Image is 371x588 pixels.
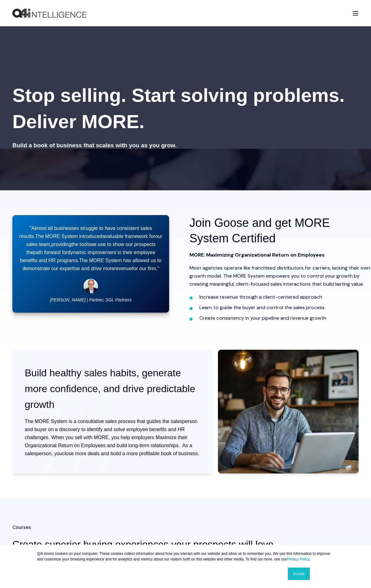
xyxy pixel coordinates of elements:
[83,279,98,293] img: Walter Lendwehr
[199,304,371,312] li: Learn to guide the buyer and control the sales process
[62,451,199,456] span: close more deals and build a more profitable book of business.
[26,234,162,247] span: our sales team,
[102,234,105,239] span: a
[288,568,310,580] a: Accept
[199,314,371,322] li: Create consistency in your pipeline and revenue growth
[287,557,309,561] a: Privacy Policy
[132,266,159,271] span: for our firm."
[20,250,155,263] span: dynamic improvement in their employee benefits and HR programs.
[100,234,102,239] span: d
[12,9,87,18] img: Q4intelligence, LLC logo
[190,215,371,246] h2: Join Goose and get MORE System Certified
[79,234,100,239] span: introduce
[22,258,161,271] span: The MORE System has allowed us to demonstrate our expertise and drive more
[37,551,334,562] p: Q4i stores cookies on your computer. These cookies collect information about how you interact wit...
[12,84,345,132] span: Stop selling. Start solving problems. Deliver MORE.
[25,419,197,440] span: The MORE System is a consultative sales process that guides the salesperson and buyer on a discov...
[51,242,58,247] span: pro
[35,234,78,239] span: The MORE System
[58,242,71,247] span: viding
[25,365,199,413] h3: Build healthy sales habits, generate more confidence, and drive predictable growth
[349,8,362,19] a: Open Burger Menu
[114,266,132,271] span: revenue
[12,9,87,18] a: Back to Home
[71,242,90,247] span: the tools
[33,250,68,255] span: path forward for
[199,293,371,301] li: Increase revenue through a client-centered approach
[19,226,152,239] span: "Almost all businesses struggle to have consistent sales results.
[25,435,192,456] span: aximize their Organizational Return on Employees and build long-term relationships. As a salesper...
[50,297,132,302] em: [PERSON_NAME] | Partner, SGL Partners
[12,523,31,532] span: Courses
[90,242,106,247] span: we use
[105,234,155,239] span: valuable framework for
[190,264,371,288] p: Most agencies operate like franchised distributors for carriers, lacking their own growth model. ...
[12,537,359,552] h3: Create superior buying experiences your prospects will love.
[190,252,325,258] strong: MORE: Maximizing Organizational Return on Employees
